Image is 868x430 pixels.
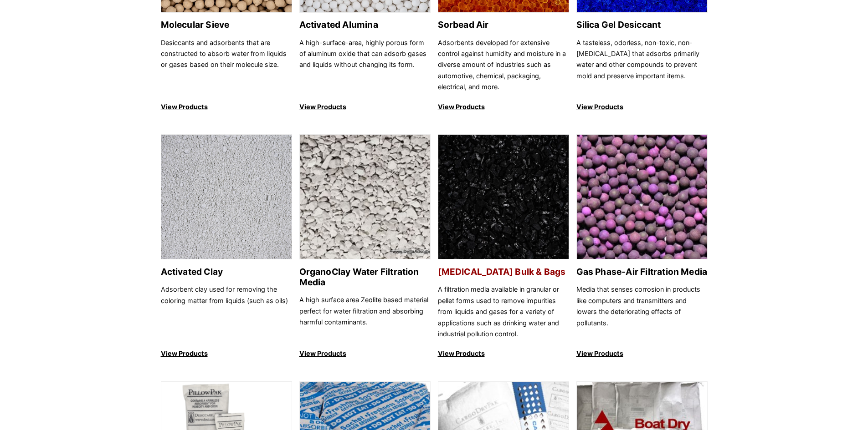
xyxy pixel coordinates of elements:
img: OrganoClay Water Filtration Media [300,135,430,260]
h2: OrganoClay Water Filtration Media [299,267,431,288]
p: View Products [576,348,708,359]
h2: Activated Clay [161,267,292,277]
p: View Products [438,101,569,112]
p: View Products [161,348,292,359]
img: Activated Carbon Bulk & Bags [438,135,569,260]
a: Activated Clay Activated Clay Adsorbent clay used for removing the coloring matter from liquids (... [161,134,292,359]
p: A high surface area Zeolite based material perfect for water filtration and absorbing harmful con... [299,294,431,339]
p: View Products [299,101,431,112]
h2: Molecular Sieve [161,20,292,30]
a: Gas Phase-Air Filtration Media Gas Phase-Air Filtration Media Media that senses corrosion in prod... [576,134,708,359]
p: View Products [161,101,292,112]
p: Media that senses corrosion in products like computers and transmitters and lowers the deteriorat... [576,284,708,339]
p: A high-surface-area, highly porous form of aluminum oxide that can adsorb gases and liquids witho... [299,37,431,93]
img: Activated Clay [161,135,292,260]
h2: [MEDICAL_DATA] Bulk & Bags [438,267,569,277]
a: Activated Carbon Bulk & Bags [MEDICAL_DATA] Bulk & Bags A filtration media available in granular ... [438,134,569,359]
p: A tasteless, odorless, non-toxic, non-[MEDICAL_DATA] that adsorbs primarily water and other compo... [576,37,708,93]
p: View Products [576,101,708,112]
p: Adsorbents developed for extensive control against humidity and moisture in a diverse amount of i... [438,37,569,93]
h2: Gas Phase-Air Filtration Media [576,267,708,277]
p: A filtration media available in granular or pellet forms used to remove impurities from liquids a... [438,284,569,339]
p: Adsorbent clay used for removing the coloring matter from liquids (such as oils) [161,284,292,339]
a: OrganoClay Water Filtration Media OrganoClay Water Filtration Media A high surface area Zeolite b... [299,134,431,359]
img: Gas Phase-Air Filtration Media [577,135,707,260]
h2: Sorbead Air [438,20,569,30]
p: View Products [299,348,431,359]
h2: Silica Gel Desiccant [576,20,708,30]
p: View Products [438,348,569,359]
p: Desiccants and adsorbents that are constructed to absorb water from liquids or gases based on the... [161,37,292,93]
h2: Activated Alumina [299,20,431,30]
